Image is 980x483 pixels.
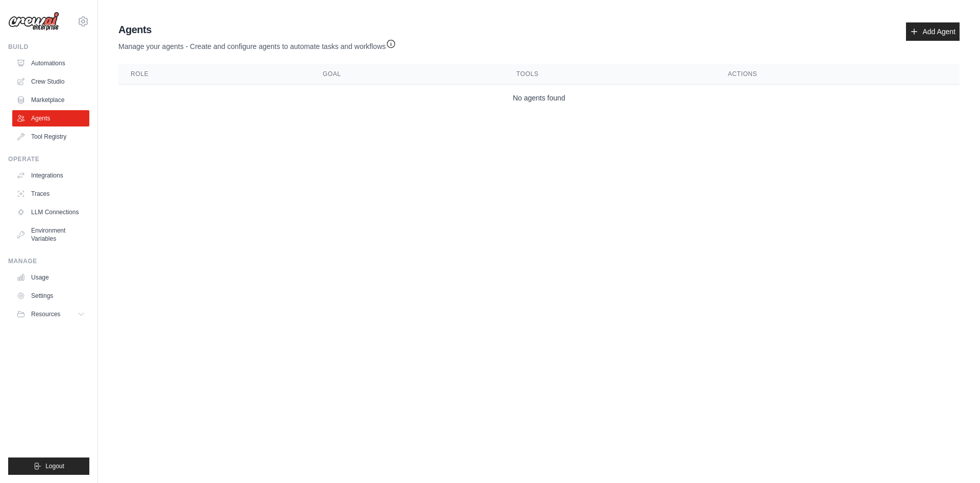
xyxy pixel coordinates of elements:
[12,222,89,247] a: Environment Variables
[8,457,89,475] button: Logout
[8,43,89,51] div: Build
[12,186,89,202] a: Traces
[12,73,89,90] a: Crew Studio
[12,55,89,71] a: Automations
[504,64,716,85] th: Tools
[8,12,59,31] img: Logo
[716,64,960,85] th: Actions
[310,64,504,85] th: Goal
[118,22,396,37] h2: Agents
[118,37,396,52] p: Manage your agents - Create and configure agents to automate tasks and workflows
[45,462,64,470] span: Logout
[118,85,960,112] td: No agents found
[31,310,60,318] span: Resources
[118,64,310,85] th: Role
[12,288,89,304] a: Settings
[12,269,89,286] a: Usage
[12,129,89,145] a: Tool Registry
[906,22,960,41] a: Add Agent
[12,204,89,220] a: LLM Connections
[8,257,89,265] div: Manage
[12,92,89,108] a: Marketplace
[12,110,89,126] a: Agents
[8,155,89,163] div: Operate
[12,167,89,184] a: Integrations
[12,306,89,322] button: Resources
